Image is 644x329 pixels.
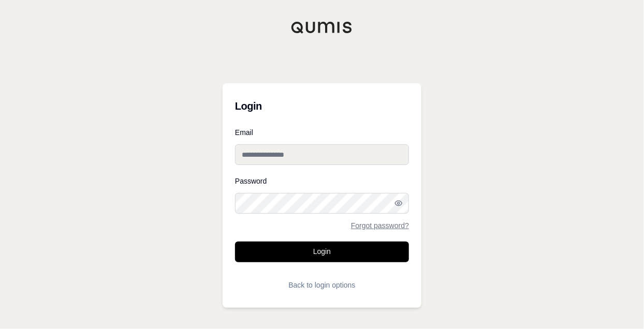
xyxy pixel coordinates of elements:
[235,177,409,185] label: Password
[351,222,409,229] a: Forgot password?
[235,275,409,295] button: Back to login options
[235,242,409,262] button: Login
[235,96,409,116] h3: Login
[291,21,353,34] img: Qumis
[235,129,409,136] label: Email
